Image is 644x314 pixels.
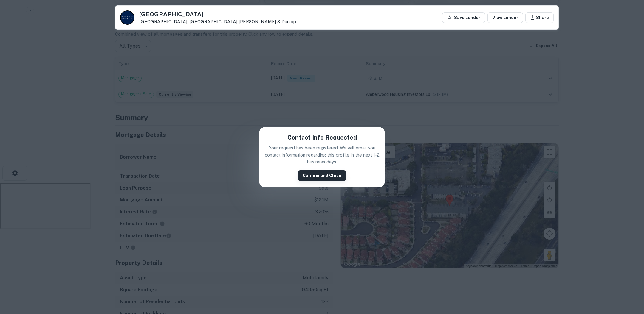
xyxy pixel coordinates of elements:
button: Save Lender [442,12,485,23]
a: [PERSON_NAME] & Dunlop [239,19,296,24]
h5: Contact Info Requested [287,133,357,142]
h5: [GEOGRAPHIC_DATA] [139,11,296,17]
button: Confirm and Close [298,170,346,181]
a: View Lender [487,12,523,23]
iframe: Chat Widget [614,266,644,295]
button: Share [525,12,554,23]
p: [GEOGRAPHIC_DATA], [GEOGRAPHIC_DATA] [139,19,296,24]
p: Your request has been registered. We will email you contact information regarding this profile in... [264,144,380,165]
